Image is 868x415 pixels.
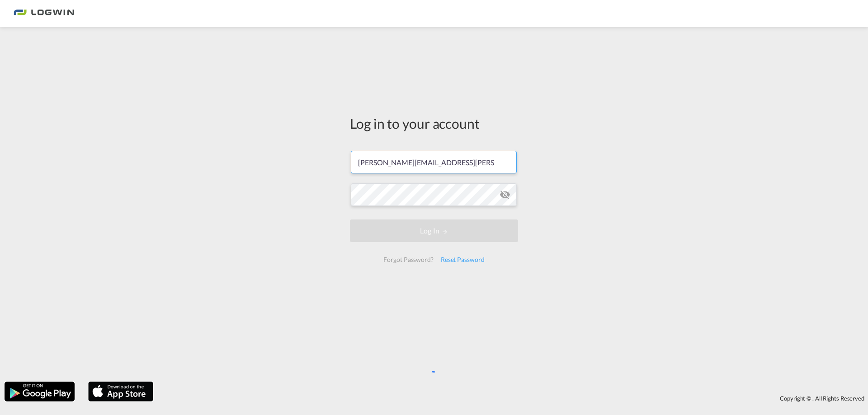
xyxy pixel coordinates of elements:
[350,219,518,242] button: LOGIN
[350,114,518,133] div: Log in to your account
[14,4,75,24] img: bc73a0e0d8c111efacd525e4c8ad7d32.png
[158,391,868,406] div: Copyright © . All Rights Reserved
[87,381,154,402] img: apple.png
[500,189,510,200] md-icon: icon-eye-off
[351,151,517,173] input: Enter email/phone number
[380,252,437,268] div: Forgot Password?
[4,381,75,402] img: google.png
[437,252,488,268] div: Reset Password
